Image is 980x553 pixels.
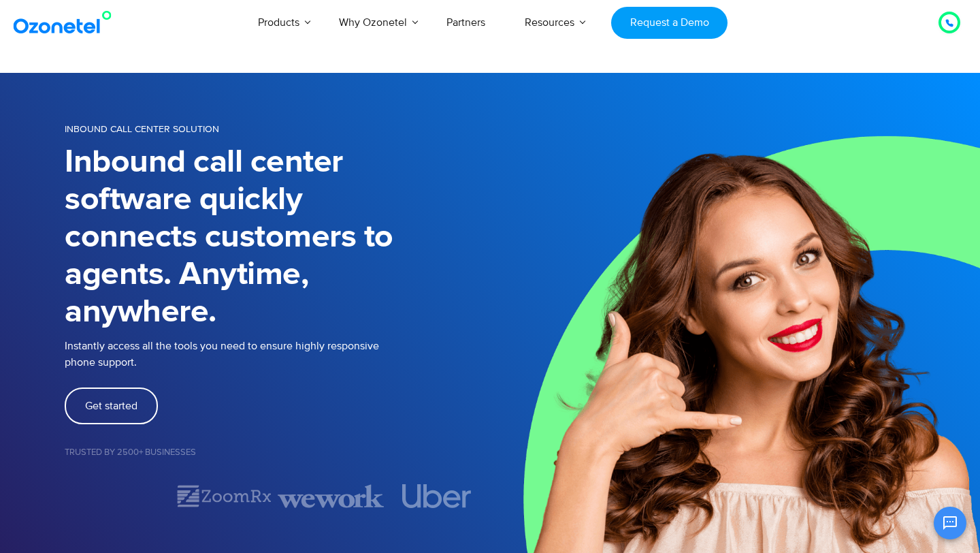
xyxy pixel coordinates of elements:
[934,507,966,539] button: Open chat
[402,484,472,508] img: uber
[65,123,219,135] span: INBOUND CALL CENTER SOLUTION
[65,144,490,331] h1: Inbound call center software quickly connects customers to agents. Anytime, anywhere.
[65,388,158,424] a: Get started
[65,488,171,505] div: 1 of 7
[65,448,490,457] h5: Trusted by 2500+ Businesses
[65,338,490,370] p: Instantly access all the tools you need to ensure highly responsive phone support.
[176,484,273,508] img: zoomrx
[278,484,384,508] img: wework
[65,484,490,508] div: Image Carousel
[278,484,384,508] div: 3 of 7
[384,484,490,508] div: 4 of 7
[171,484,277,508] div: 2 of 7
[611,7,728,39] a: Request a Demo
[85,400,137,411] span: Get started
